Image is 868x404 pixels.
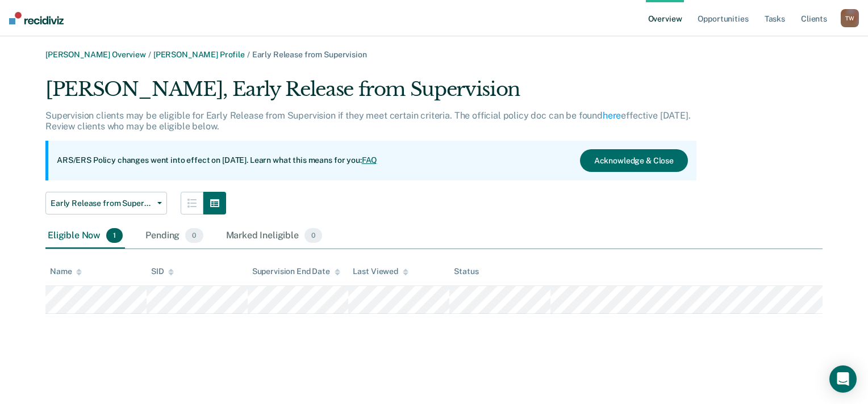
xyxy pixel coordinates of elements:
span: / [146,50,153,59]
div: Pending0 [143,224,205,249]
img: Recidiviz [9,12,64,24]
div: Supervision End Date [252,267,340,276]
div: Name [50,267,82,276]
span: / [245,50,252,59]
span: 1 [106,228,123,243]
span: 0 [185,228,203,243]
a: [PERSON_NAME] Profile [153,50,245,59]
button: Acknowledge & Close [580,149,688,172]
div: [PERSON_NAME], Early Release from Supervision [45,78,696,110]
div: SID [151,267,174,276]
div: Last Viewed [353,267,408,276]
div: Marked Ineligible0 [224,224,325,249]
div: Open Intercom Messenger [829,365,857,393]
span: Early Release from Supervision [252,50,367,59]
div: Status [454,267,478,276]
button: Early Release from Supervision [45,192,167,214]
p: Supervision clients may be eligible for Early Release from Supervision if they meet certain crite... [45,110,691,132]
a: [PERSON_NAME] Overview [45,50,146,59]
span: Early Release from Supervision [51,199,153,208]
div: Eligible Now1 [45,224,125,249]
button: TW [841,9,859,27]
p: ARS/ERS Policy changes went into effect on [DATE]. Learn what this means for you: [57,155,377,166]
a: FAQ [362,155,378,165]
div: T W [841,9,859,27]
a: here [603,110,621,121]
span: 0 [304,228,322,243]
